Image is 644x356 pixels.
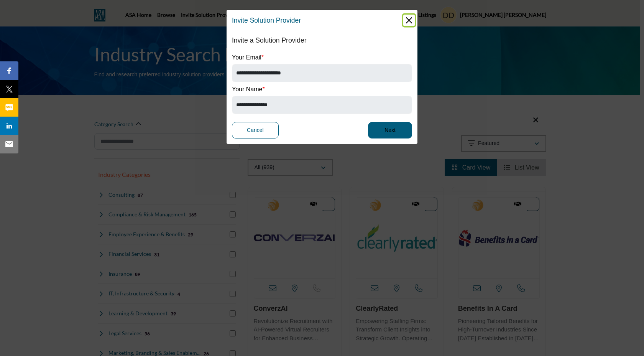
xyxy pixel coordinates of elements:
[232,53,264,62] label: Your Email
[368,122,412,138] button: Next
[403,15,415,26] button: Close
[232,36,307,44] h5: Invite a Solution Provider
[232,85,265,94] label: Your Name
[232,15,301,25] h1: Invite Solution Provider
[232,122,279,138] button: Cancel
